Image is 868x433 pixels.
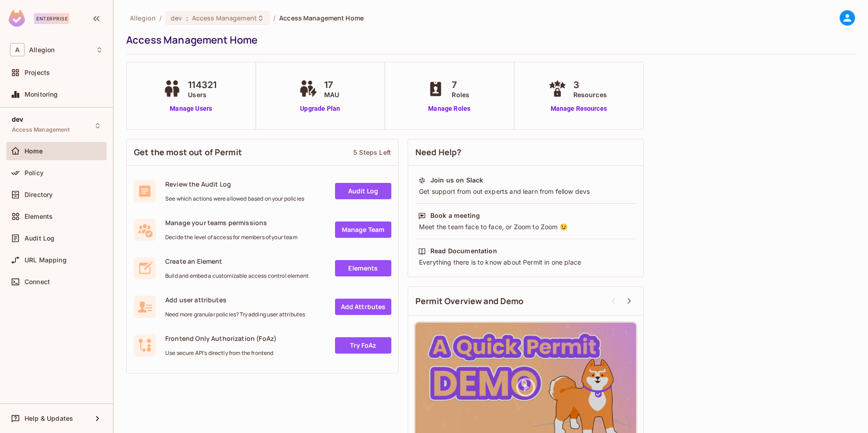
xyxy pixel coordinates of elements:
[25,69,50,76] span: Projects
[418,258,633,267] div: Everything there is to know about Permit in one place
[353,148,391,157] div: 5 Steps Left
[165,218,297,227] span: Manage your teams permissions
[171,14,182,22] span: dev
[9,10,25,27] img: SReyMgAAAABJRU5ErkJggg==
[324,78,339,92] span: 17
[418,187,633,196] div: Get support from out experts and learn from fellow devs
[165,311,305,318] span: Need more granular policies? Try adding user attributes
[324,90,339,99] span: MAU
[165,234,297,241] span: Decide the level of access for members of your team
[335,337,391,354] a: Try FoAz
[165,334,276,343] span: Frontend Only Authorization (FoAz)
[335,260,391,276] a: Elements
[29,46,54,54] span: Workspace: Allegion
[297,104,344,113] a: Upgrade Plan
[424,104,474,113] a: Manage Roles
[165,272,309,280] span: Build and embed a customizable access control element
[165,257,309,266] span: Create an Element
[418,222,633,231] div: Meet the team face to face, or Zoom to Zoom 😉
[25,415,73,422] span: Help & Updates
[546,104,612,113] a: Manage Resources
[188,78,217,92] span: 114321
[10,43,25,56] span: A
[165,295,305,304] span: Add user attributes
[430,176,483,185] div: Join us on Slack
[452,90,469,99] span: Roles
[25,235,54,242] span: Audit Log
[25,169,44,177] span: Policy
[335,221,391,238] a: Manage Team
[573,78,607,92] span: 3
[130,14,156,22] span: the active workspace
[126,33,851,47] div: Access Management Home
[25,148,43,155] span: Home
[12,126,70,133] span: Access Management
[34,13,69,24] div: Enterprise
[279,14,364,22] span: Access Management Home
[161,104,221,113] a: Manage Users
[430,246,497,256] div: Read Documentation
[165,195,304,202] span: See which actions were allowed based on your policies
[159,14,162,22] li: /
[573,90,607,99] span: Resources
[335,299,391,315] a: Add Attrbutes
[335,183,391,199] a: Audit Log
[415,147,462,158] span: Need Help?
[430,211,480,220] div: Book a meeting
[273,14,276,22] li: /
[25,256,67,264] span: URL Mapping
[165,180,304,188] span: Review the Audit Log
[165,349,276,357] span: Use secure API's directly from the frontend
[415,295,524,307] span: Permit Overview and Demo
[134,147,242,158] span: Get the most out of Permit
[12,116,23,123] span: dev
[192,14,257,22] span: Access Management
[25,278,50,285] span: Connect
[25,213,53,220] span: Elements
[188,90,217,99] span: Users
[452,78,469,92] span: 7
[25,191,53,198] span: Directory
[186,15,189,22] span: :
[25,91,58,98] span: Monitoring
